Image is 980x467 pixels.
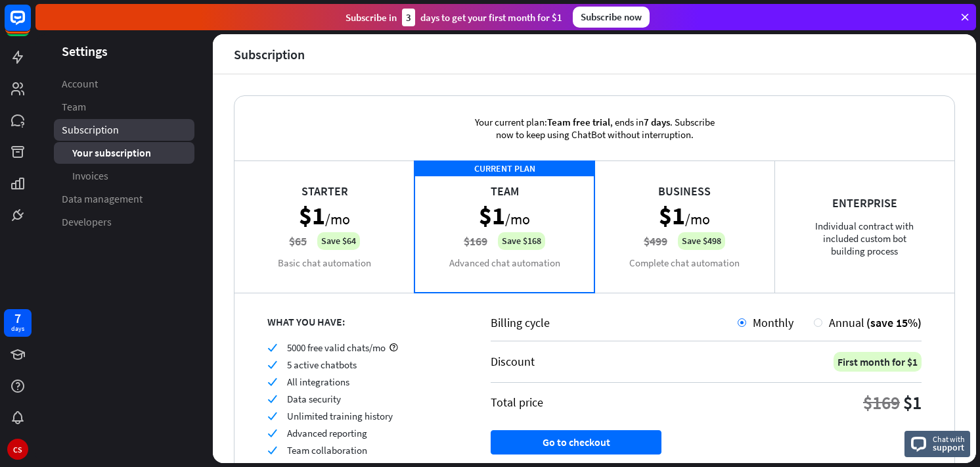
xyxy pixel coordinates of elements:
div: $1 [903,391,922,414]
span: All integrations [287,376,349,388]
span: Monthly [753,315,793,330]
a: Account [54,73,194,95]
div: $169 [863,391,900,414]
span: Chat with [933,433,965,445]
a: Team [54,96,194,118]
span: (save 15%) [866,315,922,330]
div: First month for $1 [834,352,922,372]
button: Open LiveChat chat widget [11,5,50,45]
div: 7 [14,312,21,324]
span: Your subscription [72,146,151,160]
span: Data security [287,393,341,405]
span: Advanced reporting [287,427,367,439]
i: check [267,343,277,353]
i: check [267,360,277,370]
i: check [267,428,277,438]
a: Subscription [54,119,194,141]
div: Discount [491,354,535,369]
span: Unlimited training history [287,410,393,422]
header: Settings [35,42,213,60]
a: Invoices [54,165,194,187]
div: Your current plan: , ends in . Subscribe now to keep using ChatBot without interruption. [453,96,736,160]
span: Team free trial [547,116,610,128]
i: check [267,411,277,421]
div: Subscribe in days to get your first month for $1 [345,9,562,26]
i: check [267,445,277,455]
i: check [267,394,277,404]
div: Total price [491,395,543,410]
div: CS [7,439,28,460]
a: 7 days [4,309,32,337]
span: 7 days [644,116,670,128]
div: Subscribe now [573,7,650,28]
a: Developers [54,211,194,233]
span: 5000 free valid chats/mo [287,341,386,354]
div: WHAT YOU HAVE: [267,315,458,328]
span: Invoices [72,169,108,183]
i: check [267,377,277,387]
span: Subscription [62,123,119,137]
span: Data management [62,192,143,206]
span: Developers [62,215,112,229]
span: Annual [829,315,864,330]
button: Go to checkout [491,430,661,455]
div: Billing cycle [491,315,738,330]
div: Subscription [234,47,305,62]
a: Data management [54,188,194,210]
span: 5 active chatbots [287,358,357,371]
div: 3 [402,9,415,26]
span: support [933,441,965,453]
div: days [11,324,24,333]
span: Team collaboration [287,444,367,456]
span: Team [62,100,86,114]
span: Account [62,77,98,91]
